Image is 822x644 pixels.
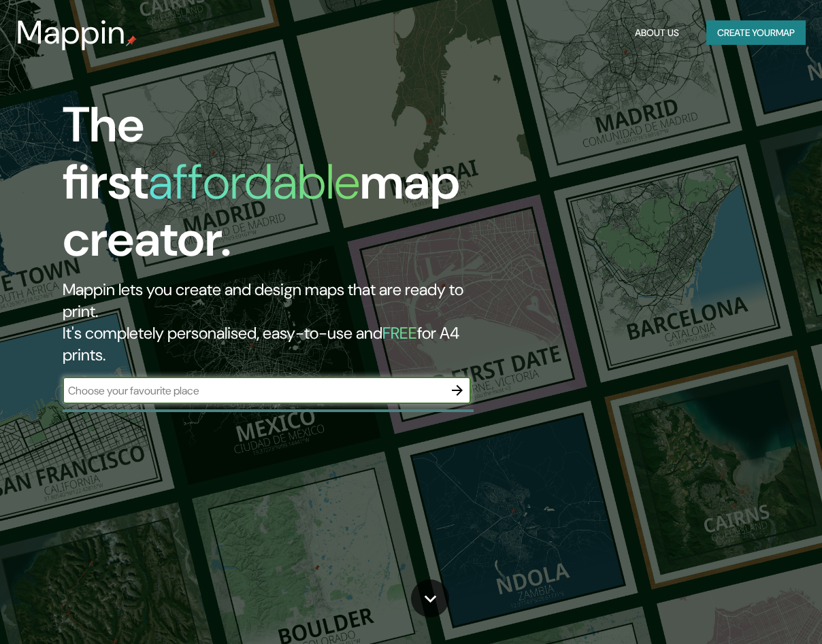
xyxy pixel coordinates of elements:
[16,14,126,52] h3: Mappin
[63,279,474,366] h2: Mappin lets you create and design maps that are ready to print. It's completely personalised, eas...
[126,35,137,46] img: mappin-pin
[148,150,360,214] h1: affordable
[63,97,474,279] h1: The first map creator.
[629,20,685,46] button: About Us
[382,322,417,343] h5: FREE
[63,383,444,399] input: Choose your favourite place
[706,20,806,46] button: Create yourmap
